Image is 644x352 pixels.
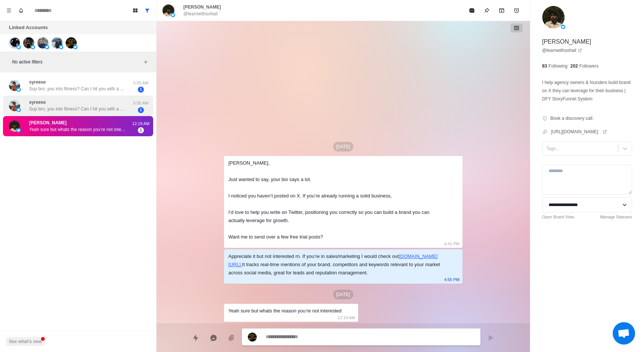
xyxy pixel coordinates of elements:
div: Open chat [613,322,635,345]
p: 5:05 AM [132,100,150,106]
div: Yeah sure but whats the reason you’re not interested [228,307,342,315]
div: Appreciate it but not interested rn. If you’re in sales/marketing I would check out It tracks rea... [228,252,446,277]
button: Add media [224,330,239,345]
p: Sup bro, you into fitness? Can I hit you with a quick Q? [29,106,126,112]
p: Book a discovery call: [550,115,594,122]
p: syreese [29,99,46,106]
a: Manage Statuses [600,214,632,220]
button: Add filters [141,57,150,66]
img: picture [16,45,21,49]
img: picture [9,100,20,111]
img: picture [162,4,174,16]
p: 12:19 AM [132,121,150,127]
img: picture [171,13,175,17]
img: picture [59,45,63,49]
p: Yeah sure but whats the reason you’re not interested [29,126,126,133]
p: No active filters [12,59,141,65]
button: Mark as read [464,3,479,18]
img: picture [73,45,78,49]
img: picture [45,45,49,49]
button: Menu [3,4,15,16]
span: 1 [138,107,144,113]
button: Show all conversations [141,4,153,16]
p: [PERSON_NAME] [29,119,67,126]
button: Pin [479,3,494,18]
button: Archive [494,3,509,18]
button: Board View [129,4,141,16]
a: @learnwithsohail [542,47,583,54]
img: picture [9,121,20,132]
img: picture [248,333,257,342]
button: Reply with AI [206,330,221,345]
a: [URL][DOMAIN_NAME] [551,128,607,135]
p: Linked Accounts [9,24,48,31]
div: [PERSON_NAME], Just wanted to say, your bio says a lot. I noticed you haven’t posted on X. If you... [228,159,446,241]
img: picture [9,37,20,49]
p: 5:05 AM [132,80,150,86]
p: 4:55 PM [444,275,460,284]
p: Following [549,63,568,69]
p: 4:41 PM [444,240,460,248]
button: Add reminder [509,3,524,18]
p: 83 [542,63,547,69]
p: syreese [29,79,46,85]
p: 202 [571,63,578,69]
p: Followers [580,63,599,69]
button: Notifications [15,4,27,16]
span: 1 [138,87,144,93]
p: [DATE] [333,290,353,299]
span: 1 [138,127,144,133]
img: picture [66,37,77,49]
img: picture [23,37,34,49]
img: picture [9,80,20,91]
button: See what's new [6,337,45,346]
img: picture [561,25,565,29]
button: Quick replies [188,330,203,345]
img: picture [542,6,565,28]
p: Sup bro, you into fitness? Can I hit you with a quick Q? [29,85,126,92]
p: [PERSON_NAME] [183,4,221,10]
img: picture [31,45,35,49]
img: picture [16,128,21,133]
p: I help agency owners & founders build brand on X they can leverage for their business | DFY Story... [542,78,632,103]
button: Send message [483,330,498,345]
p: @learnwithsohail [183,10,218,17]
p: [PERSON_NAME] [542,37,591,46]
img: picture [51,37,63,49]
img: picture [37,37,48,49]
img: picture [16,87,21,92]
p: [DATE] [333,142,353,152]
a: Open Board View [542,214,574,220]
img: picture [16,108,21,112]
p: 12:19 AM [338,314,355,322]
